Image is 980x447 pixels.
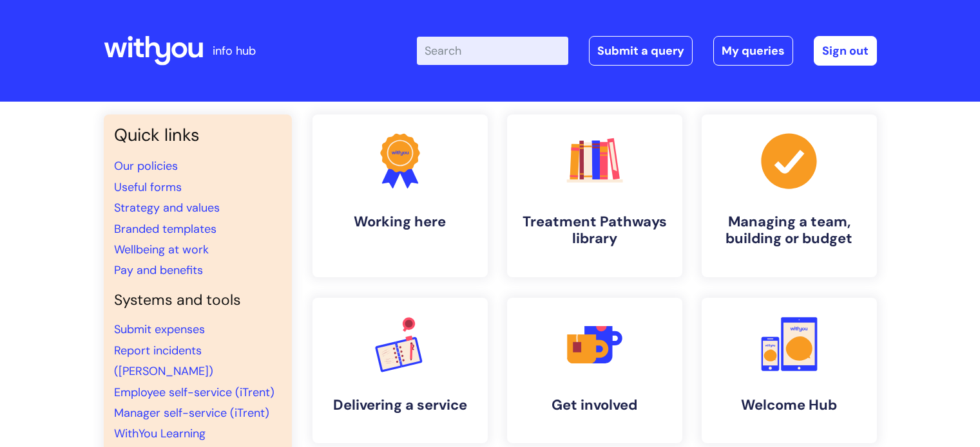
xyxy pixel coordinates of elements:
a: Welcome Hub [702,298,877,443]
a: WithYou Learning [114,426,206,441]
input: Search [417,37,568,65]
a: Submit a query [589,36,693,66]
a: Our policies [114,158,178,174]
a: My queries [713,36,793,66]
a: Strategy and values [114,200,220,215]
a: Managing a team, building or budget [702,114,877,277]
a: Report incidents ([PERSON_NAME]) [114,343,213,379]
h4: Working here [323,214,477,230]
a: Working here [312,114,488,277]
div: | - [417,36,877,66]
a: Pay and benefits [114,262,203,278]
a: Useful forms [114,179,182,195]
a: Get involved [507,298,682,443]
h4: Managing a team, building or budget [712,214,867,248]
a: Manager self-service (iTrent) [114,405,269,421]
a: Employee self-service (iTrent) [114,385,274,400]
a: Treatment Pathways library [507,114,682,277]
p: info hub [213,41,256,61]
h4: Treatment Pathways library [517,214,672,248]
h4: Get involved [517,397,672,414]
h4: Systems and tools [114,291,282,309]
h3: Quick links [114,125,282,145]
a: Delivering a service [312,298,488,443]
a: Branded templates [114,221,216,237]
a: Wellbeing at work [114,242,209,257]
h4: Delivering a service [323,397,477,414]
a: Sign out [814,36,877,66]
a: Submit expenses [114,322,205,337]
h4: Welcome Hub [712,397,867,414]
